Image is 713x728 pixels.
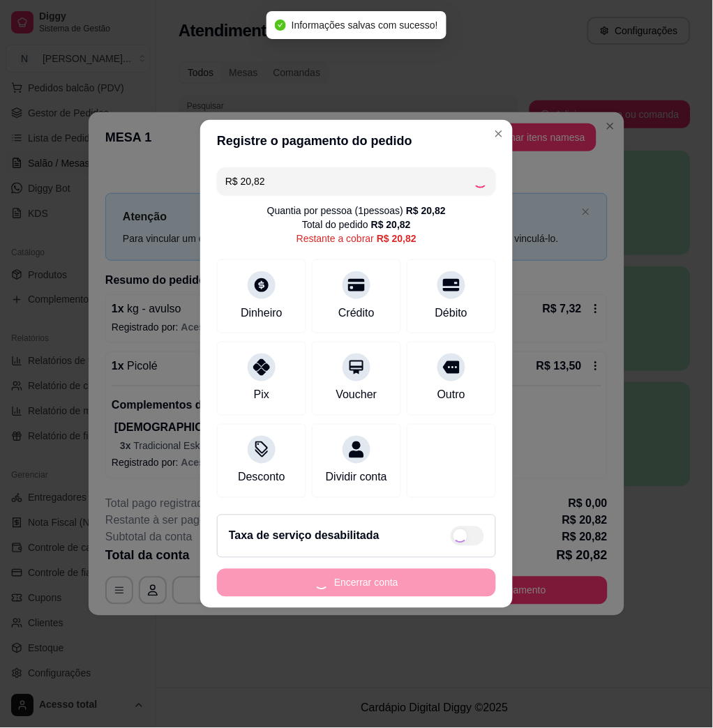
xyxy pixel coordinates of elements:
[377,232,416,245] div: R$ 20,82
[254,387,269,404] div: Pix
[275,20,286,31] span: check-circle
[488,123,510,145] button: Close
[302,218,411,232] div: Total do pedido
[200,120,513,162] header: Registre o pagamento do pedido
[267,204,446,218] div: Quantia por pessoa ( 1 pessoas)
[474,174,488,188] div: Loading
[292,20,438,31] span: Informações salvas com sucesso!
[406,204,446,218] div: R$ 20,82
[225,167,474,195] input: Ex.: hambúrguer de cordeiro
[435,305,467,321] div: Débito
[229,528,380,545] h2: Taxa de serviço desabilitada
[371,218,411,232] div: R$ 20,82
[338,305,375,321] div: Crédito
[437,387,465,404] div: Outro
[336,387,377,404] div: Voucher
[326,469,387,486] div: Dividir conta
[238,469,285,486] div: Desconto
[241,305,283,321] div: Dinheiro
[297,232,416,245] div: Restante a cobrar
